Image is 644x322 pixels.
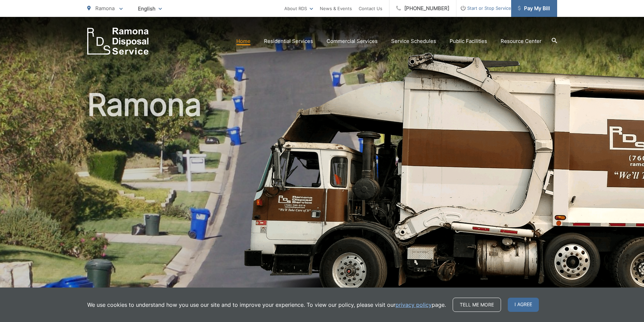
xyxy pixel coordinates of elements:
a: About RDS [284,4,313,13]
h1: Ramona [87,88,557,302]
a: News & Events [320,4,352,13]
a: Residential Services [264,37,313,45]
p: We use cookies to understand how you use our site and to improve your experience. To view our pol... [87,301,446,309]
a: Public Facilities [450,37,487,45]
a: Home [236,37,251,45]
a: Resource Center [501,37,542,45]
a: Tell me more [453,298,501,312]
a: privacy policy [396,301,432,309]
a: Commercial Services [327,37,378,45]
span: Pay My Bill [518,4,550,13]
span: Ramona [95,5,115,11]
span: I agree [508,298,539,312]
a: Service Schedules [391,37,436,45]
span: English [133,3,167,15]
a: Contact Us [359,4,382,13]
a: EDCD logo. Return to the homepage. [87,28,149,55]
